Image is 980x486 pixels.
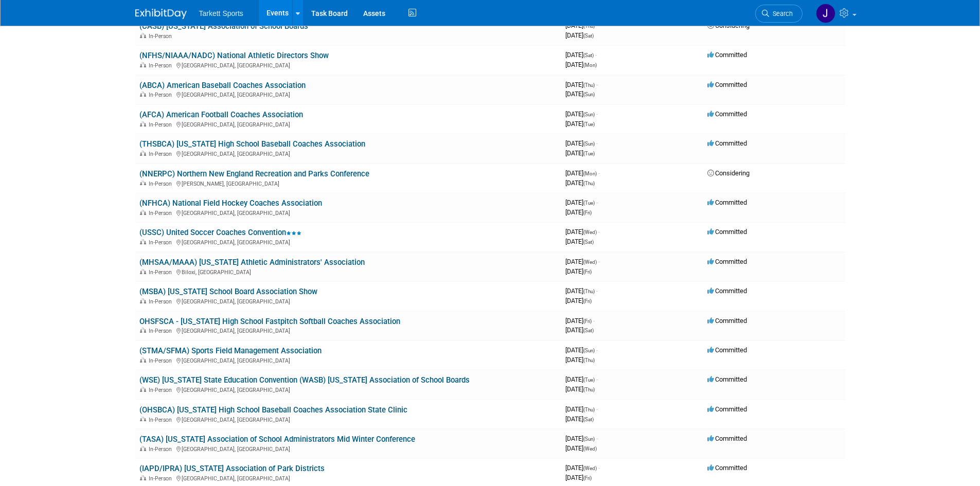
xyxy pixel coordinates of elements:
[565,405,598,413] span: [DATE]
[583,417,594,422] span: (Sat)
[140,417,146,422] img: In-Person Event
[139,474,557,482] div: [GEOGRAPHIC_DATA], [GEOGRAPHIC_DATA]
[139,258,365,267] a: (MHSAA/MAAA) [US_STATE] Athletic Administrators' Association
[565,81,598,88] span: [DATE]
[583,82,595,88] span: (Thu)
[139,90,557,98] div: [GEOGRAPHIC_DATA], [GEOGRAPHIC_DATA]
[139,81,306,90] a: (ABCA) American Baseball Coaches Association
[149,269,175,276] span: In-Person
[139,287,317,296] a: (MSBA) [US_STATE] School Board Association Show
[565,199,598,206] span: [DATE]
[593,317,595,325] span: -
[596,435,598,442] span: -
[565,179,595,187] span: [DATE]
[583,407,595,412] span: (Thu)
[149,446,175,453] span: In-Person
[139,120,557,128] div: [GEOGRAPHIC_DATA], [GEOGRAPHIC_DATA]
[565,61,597,68] span: [DATE]
[816,4,835,23] img: Jeff Meslow
[139,51,329,60] a: (NFHS/NIAAA/NADC) National Athletic Directors Show
[583,200,595,206] span: (Tue)
[139,149,557,157] div: [GEOGRAPHIC_DATA], [GEOGRAPHIC_DATA]
[149,33,175,40] span: In-Person
[140,121,146,127] img: In-Person Event
[583,348,595,353] span: (Sun)
[565,110,598,118] span: [DATE]
[583,328,594,333] span: (Sat)
[596,405,598,413] span: -
[583,171,597,176] span: (Mon)
[707,228,747,236] span: Committed
[707,51,747,59] span: Committed
[149,121,175,128] span: In-Person
[565,287,598,295] span: [DATE]
[583,181,595,186] span: (Thu)
[139,464,325,473] a: (IAPD/IPRA) [US_STATE] Association of Park Districts
[140,328,146,333] img: In-Person Event
[139,356,557,364] div: [GEOGRAPHIC_DATA], [GEOGRAPHIC_DATA]
[139,179,557,187] div: [PERSON_NAME], [GEOGRAPHIC_DATA]
[583,121,595,127] span: (Tue)
[583,298,592,304] span: (Fri)
[565,149,595,157] span: [DATE]
[565,238,594,245] span: [DATE]
[583,318,592,324] span: (Fri)
[140,92,146,97] img: In-Person Event
[596,375,598,383] span: -
[139,110,303,119] a: (AFCA) American Football Coaches Association
[596,110,598,118] span: -
[583,210,592,215] span: (Fri)
[565,385,595,393] span: [DATE]
[140,269,146,274] img: In-Person Event
[140,446,146,451] img: In-Person Event
[596,22,598,29] span: -
[139,405,407,415] a: (OHSBCA) [US_STATE] High School Baseball Coaches Association State Clinic
[565,22,598,29] span: [DATE]
[139,435,415,444] a: (TASA) [US_STATE] Association of School Administrators Mid Winter Conference
[140,33,146,38] img: In-Person Event
[139,444,557,453] div: [GEOGRAPHIC_DATA], [GEOGRAPHIC_DATA]
[139,228,301,237] a: (USSC) United Soccer Coaches Convention
[583,151,595,156] span: (Tue)
[583,62,597,68] span: (Mon)
[139,375,470,385] a: (WSE) [US_STATE] State Education Convention (WASB) [US_STATE] Association of School Boards
[149,387,175,393] span: In-Person
[583,357,595,363] span: (Thu)
[596,287,598,295] span: -
[583,52,594,58] span: (Sat)
[596,199,598,206] span: -
[149,239,175,246] span: In-Person
[149,151,175,157] span: In-Person
[139,169,369,178] a: (NNERPC) Northern New England Recreation and Parks Conference
[565,228,600,236] span: [DATE]
[565,267,592,275] span: [DATE]
[139,317,400,326] a: OHSFSCA - [US_STATE] High School Fastpitch Softball Coaches Association
[135,9,187,19] img: ExhibitDay
[583,23,595,29] span: (Thu)
[565,444,597,452] span: [DATE]
[140,181,146,186] img: In-Person Event
[596,139,598,147] span: -
[140,357,146,363] img: In-Person Event
[583,239,594,245] span: (Sat)
[755,5,803,23] a: Search
[140,475,146,480] img: In-Person Event
[598,169,600,177] span: -
[565,120,595,128] span: [DATE]
[583,377,595,383] span: (Tue)
[598,228,600,236] span: -
[565,435,598,442] span: [DATE]
[583,475,592,481] span: (Fri)
[565,375,598,383] span: [DATE]
[149,210,175,217] span: In-Person
[583,33,594,39] span: (Sat)
[139,415,557,423] div: [GEOGRAPHIC_DATA], [GEOGRAPHIC_DATA]
[565,169,600,177] span: [DATE]
[596,81,598,88] span: -
[707,435,747,442] span: Committed
[149,328,175,334] span: In-Person
[707,199,747,206] span: Committed
[583,465,597,471] span: (Wed)
[583,112,595,117] span: (Sun)
[139,267,557,276] div: Biloxi, [GEOGRAPHIC_DATA]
